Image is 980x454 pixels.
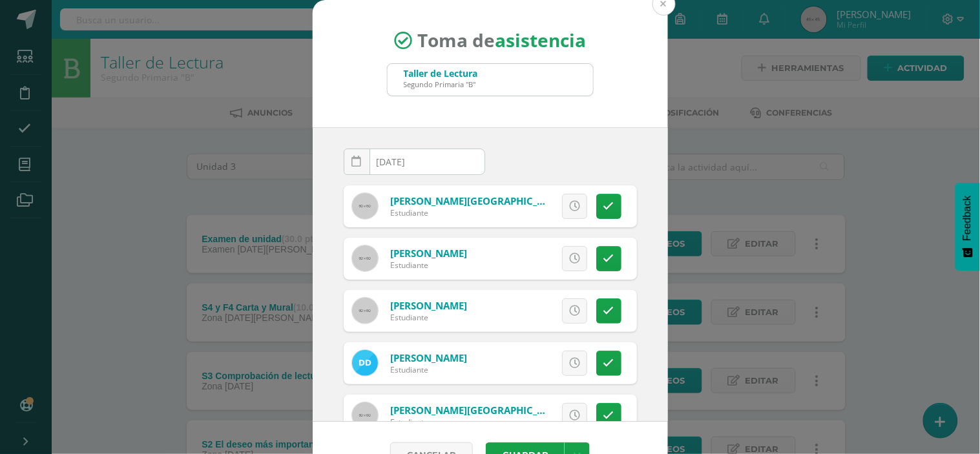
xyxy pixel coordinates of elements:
[501,404,536,428] span: Excusa
[404,79,478,89] div: Segundo Primaria "B"
[955,183,980,271] button: Feedback - Mostrar encuesta
[352,350,378,376] img: 48b04442815e72c7a9d78010cab19e0f.png
[352,193,378,219] img: 60x60
[390,417,545,428] div: Estudiante
[388,64,593,96] input: Busca un grado o sección aquí...
[501,247,536,271] span: Excusa
[390,312,467,323] div: Estudiante
[390,299,467,312] a: [PERSON_NAME]
[390,207,545,218] div: Estudiante
[404,67,478,79] div: Taller de Lectura
[352,298,378,324] img: 60x60
[501,194,536,218] span: Excusa
[501,351,536,375] span: Excusa
[344,149,485,174] input: Fecha de Inasistencia
[417,28,586,53] span: Toma de
[962,196,974,241] span: Feedback
[352,402,378,428] img: 60x60
[390,364,467,375] div: Estudiante
[390,404,566,417] a: [PERSON_NAME][GEOGRAPHIC_DATA]
[501,299,536,323] span: Excusa
[390,247,467,260] a: [PERSON_NAME]
[390,194,566,207] a: [PERSON_NAME][GEOGRAPHIC_DATA]
[390,351,467,364] a: [PERSON_NAME]
[352,245,378,271] img: 60x60
[390,260,467,271] div: Estudiante
[495,28,586,53] strong: asistencia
